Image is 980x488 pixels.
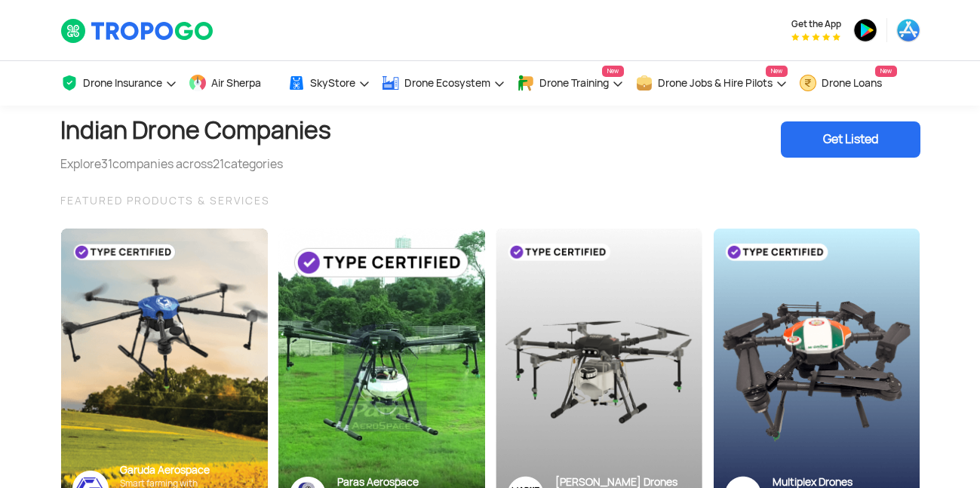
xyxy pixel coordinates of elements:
[602,66,624,77] span: New
[539,77,609,89] span: Drone Training
[853,18,877,42] img: ic_playstore.png
[658,77,773,89] span: Drone Jobs & Hire Pilots
[287,61,370,106] a: SkyStore
[822,77,882,89] span: Drone Loans
[101,156,112,172] span: 31
[781,121,920,158] div: Get Listed
[799,61,897,106] a: Drone LoansNew
[382,61,505,106] a: Drone Ecosystem
[517,61,624,106] a: Drone TrainingNew
[635,61,788,106] a: Drone Jobs & Hire PilotsNew
[213,156,224,172] span: 21
[83,77,162,89] span: Drone Insurance
[896,18,920,42] img: ic_appstore.png
[791,33,840,41] img: App Raking
[211,77,261,89] span: Air Sherpa
[60,61,177,106] a: Drone Insurance
[189,61,276,106] a: Air Sherpa
[766,66,788,77] span: New
[60,18,215,44] img: TropoGo Logo
[404,77,490,89] span: Drone Ecosystem
[60,192,920,210] div: FEATURED PRODUCTS & SERVICES
[875,66,897,77] span: New
[120,463,257,477] div: Garuda Aerospace
[60,155,331,173] div: Explore companies across categories
[791,18,841,30] span: Get the App
[310,77,355,89] span: SkyStore
[60,106,331,155] h1: Indian Drone Companies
